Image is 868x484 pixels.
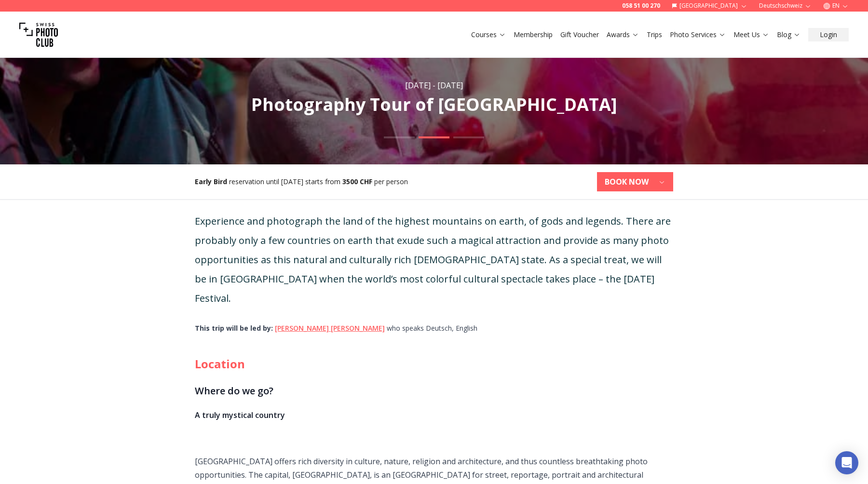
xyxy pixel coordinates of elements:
[622,2,660,10] a: 058 51 00 270
[471,30,506,40] a: Courses
[670,30,726,40] a: Photo Services
[607,30,639,40] a: Awards
[275,323,385,333] a: [PERSON_NAME] [PERSON_NAME]
[647,30,662,40] a: Trips
[405,80,463,91] div: [DATE] - [DATE]
[510,28,556,41] button: Membership
[195,323,273,333] b: This trip will be led by :
[556,28,603,41] button: Gift Voucher
[195,410,285,420] strong: A truly mystical country
[374,177,408,186] span: per person
[195,215,671,305] span: Experience and photograph the land of the highest mountains on earth, of gods and legends. There ...
[666,28,730,41] button: Photo Services
[597,172,673,191] button: BOOK NOW
[514,30,553,40] a: Membership
[342,177,372,186] b: 3500 CHF
[603,28,643,41] button: Awards
[19,15,58,54] img: Swiss photo club
[808,28,849,41] button: Login
[229,177,340,186] span: reservation until [DATE] starts from
[643,28,666,41] button: Trips
[733,30,769,40] a: Meet Us
[195,323,673,333] div: who speaks Deutsch, English
[195,356,673,372] h2: Location
[195,177,227,186] b: Early Bird
[560,30,599,40] a: Gift Voucher
[730,28,773,41] button: Meet Us
[251,95,617,114] h1: Photography Tour of [GEOGRAPHIC_DATA]
[773,28,804,41] button: Blog
[467,28,510,41] button: Courses
[195,383,673,399] h3: Where do we go?
[777,30,800,40] a: Blog
[835,451,858,474] div: Open Intercom Messenger
[605,176,649,188] b: BOOK NOW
